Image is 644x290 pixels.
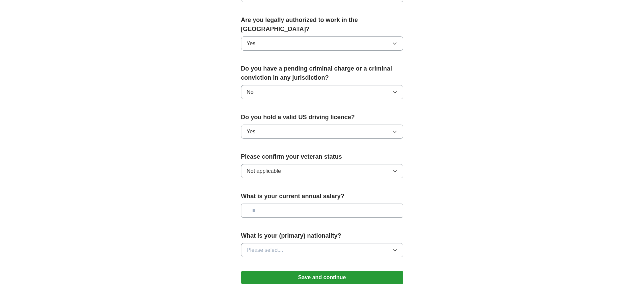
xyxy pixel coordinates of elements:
button: No [241,85,403,99]
button: Not applicable [241,164,403,178]
label: Do you hold a valid US driving licence? [241,113,403,122]
label: Do you have a pending criminal charge or a criminal conviction in any jurisdiction? [241,64,403,82]
button: Yes [241,125,403,139]
span: Yes [247,39,256,48]
span: Yes [247,128,256,136]
span: Please select... [247,246,284,254]
label: Are you legally authorized to work in the [GEOGRAPHIC_DATA]? [241,16,403,34]
span: No [247,88,254,96]
span: Not applicable [247,167,281,175]
button: Please select... [241,243,403,257]
button: Save and continue [241,271,403,284]
label: Please confirm your veteran status [241,152,403,161]
label: What is your current annual salary? [241,192,403,201]
label: What is your (primary) nationality? [241,231,403,240]
button: Yes [241,36,403,51]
